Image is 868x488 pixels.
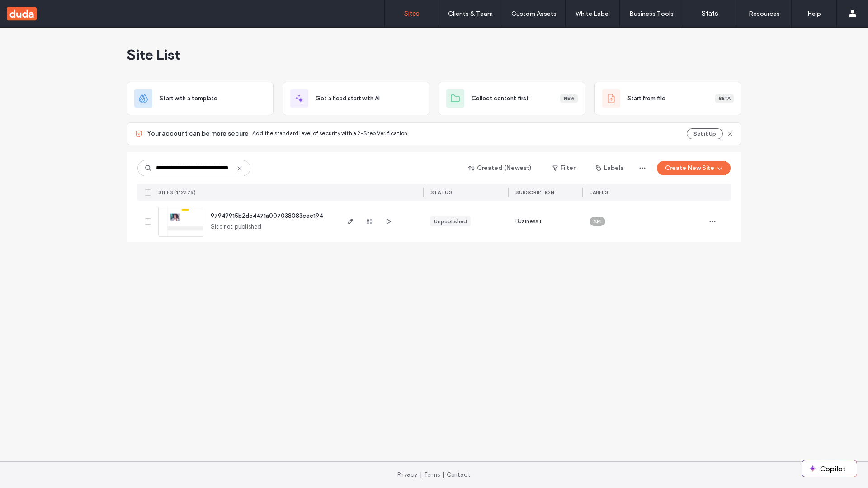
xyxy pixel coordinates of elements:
label: Help [807,10,821,18]
span: API [593,217,602,225]
label: Custom Assets [511,10,557,18]
label: Business Tools [629,10,674,18]
button: Created (Newest) [461,161,540,175]
span: STATUS [430,189,452,196]
label: Sites [404,9,420,18]
span: Add the standard level of security with a 2-Step Verification. [252,130,409,136]
a: 97949915b2dc4471a007038083cec194 [211,212,323,219]
span: LABELS [590,189,608,196]
span: SITES (1/2775) [158,189,196,196]
div: Start with a template [127,82,274,115]
span: Start from file [627,94,665,103]
button: Labels [588,161,632,175]
label: Clients & Team [448,10,493,18]
button: Filter [543,161,584,175]
span: | [420,471,422,478]
label: White Label [576,10,610,18]
span: Site not published [211,222,262,231]
div: Start from fileBeta [594,82,741,115]
a: Terms [424,471,440,478]
div: New [560,94,578,103]
span: Start with a template [160,94,217,103]
span: | [443,471,444,478]
button: Create New Site [657,161,731,175]
label: Stats [702,9,718,18]
div: Collect content firstNew [439,82,585,115]
div: Get a head start with AI [283,82,429,115]
label: Resources [749,10,780,18]
span: Your account can be more secure [147,129,249,138]
span: Get a head start with AI [316,94,380,103]
div: Unpublished [434,217,467,225]
button: Set it Up [687,128,723,139]
div: Beta [715,94,734,103]
button: Copilot [802,460,857,477]
span: Business+ [515,217,542,226]
span: Site List [127,46,180,64]
span: Collect content first [472,94,529,103]
a: Contact [447,471,471,478]
span: SUBSCRIPTION [515,189,554,196]
a: Privacy [397,471,417,478]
